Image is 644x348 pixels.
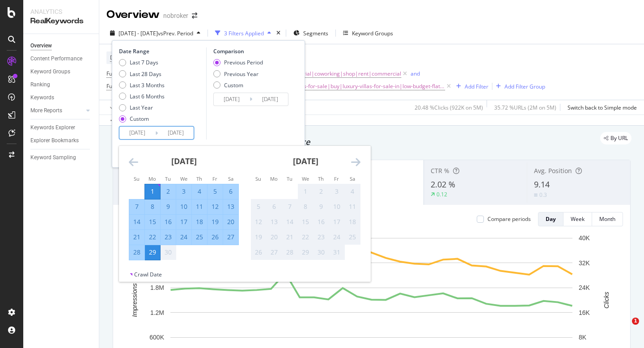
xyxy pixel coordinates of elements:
td: Selected. Friday, September 26, 2025 [208,229,223,245]
span: CTR % [431,166,449,175]
div: 5 [208,187,223,196]
button: Switch back to Simple mode [564,100,637,115]
div: 8 [145,202,160,211]
div: 23 [314,233,329,242]
td: Not available. Sunday, October 12, 2025 [251,214,267,229]
text: 1.8M [150,284,164,291]
div: Last Year [119,104,165,111]
div: Add Filter [465,83,488,90]
td: Selected as start date. Monday, September 1, 2025 [145,184,161,199]
div: 24 [176,233,191,242]
div: Month [599,215,615,223]
td: Selected. Saturday, September 6, 2025 [223,184,239,199]
div: Overview [30,41,52,51]
td: Selected. Thursday, September 18, 2025 [192,214,208,229]
td: Selected. Wednesday, September 10, 2025 [176,199,192,214]
button: [DATE] - [DATE]vsPrev. Period [106,26,204,40]
button: 3 Filters Applied [212,26,275,40]
td: Selected. Tuesday, September 23, 2025 [161,229,176,245]
div: Previous Period [213,59,263,66]
input: End Date [252,93,288,106]
div: 9 [314,202,329,211]
div: Week [571,215,585,223]
td: Not available. Monday, October 13, 2025 [267,214,282,229]
small: Su [255,175,261,182]
td: Not available. Thursday, October 23, 2025 [314,229,329,245]
div: 29 [298,248,313,257]
div: 11 [192,202,207,211]
div: 3 [176,187,191,196]
text: 600K [149,334,164,341]
span: vs Prev. Period [158,30,193,37]
span: By URL [610,136,628,141]
div: 20 [267,233,282,242]
div: Previous Period [224,59,263,66]
div: Content Performance [30,54,82,64]
td: Selected. Tuesday, September 2, 2025 [161,184,176,199]
a: Keyword Groups [30,67,93,76]
div: Custom [130,115,149,123]
td: Not available. Friday, October 31, 2025 [329,245,345,260]
div: Last 6 Months [119,93,165,100]
div: 30 [314,248,329,257]
div: 1 [145,187,160,196]
div: Move backward to switch to the previous month. [129,157,138,168]
div: Last 28 Days [119,70,165,78]
div: 19 [251,233,266,242]
td: Selected. Monday, September 15, 2025 [145,214,161,229]
td: Not available. Thursday, October 9, 2025 [314,199,329,214]
div: Keywords Explorer [30,123,75,132]
button: Segments [290,26,332,40]
td: Selected. Wednesday, September 3, 2025 [176,184,192,199]
span: 2.02 % [431,179,455,190]
div: 26 [251,248,266,257]
div: legacy label [600,132,631,144]
td: Selected. Friday, September 12, 2025 [208,199,223,214]
div: Last 7 Days [130,59,158,66]
text: Clicks [603,292,610,308]
div: 18 [192,217,207,226]
div: Previous Year [213,70,263,78]
div: Last 3 Months [119,81,165,89]
div: Last 28 Days [130,70,161,78]
div: 23 [161,233,176,242]
div: Switch back to Simple mode [568,104,637,111]
span: [DATE] - [DATE] [119,30,158,37]
div: 18 [345,217,360,226]
a: Overview [30,41,93,51]
div: 3 [329,187,344,196]
button: Apply [106,100,132,115]
div: RealKeywords [30,16,92,26]
div: 22 [145,233,160,242]
td: Not available. Friday, October 17, 2025 [329,214,345,229]
td: Not available. Saturday, October 4, 2025 [345,184,360,199]
button: Add Filter [453,81,488,92]
div: Ranking [30,80,50,89]
td: Not available. Tuesday, October 28, 2025 [282,245,298,260]
div: 8 [298,202,313,211]
input: End Date [158,127,194,139]
div: Last 7 Days [119,59,165,66]
div: 6 [223,187,238,196]
small: Su [134,175,140,182]
div: 10 [176,202,191,211]
div: and [411,70,420,77]
div: 0.3 [539,191,547,199]
div: 27 [267,248,282,257]
div: 35.72 % URLs ( 2M on 5M ) [494,104,556,111]
div: 26 [208,233,223,242]
div: Overview [106,7,160,22]
div: Date Range [119,47,204,55]
small: Sa [228,175,233,182]
span: Segments [303,30,328,37]
td: Not available. Friday, October 10, 2025 [329,199,345,214]
div: 12 [208,202,223,211]
div: 16 [314,217,329,226]
div: Last 3 Months [130,81,165,89]
div: Compare periods [487,215,531,223]
div: 20 [223,217,238,226]
td: Selected. Friday, September 19, 2025 [208,214,223,229]
button: Add Filter Group [492,81,545,92]
div: 25 [345,233,360,242]
div: 17 [329,217,344,226]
